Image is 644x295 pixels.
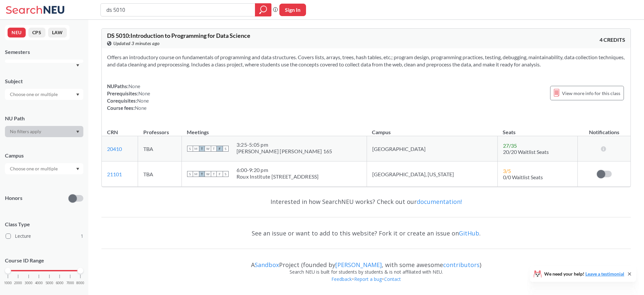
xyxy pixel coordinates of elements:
div: magnifying glass [255,3,271,16]
div: 3:25 - 5:05 pm [237,141,332,148]
button: NEU [8,28,26,37]
span: None [138,90,150,96]
div: Dropdown arrow [5,89,83,100]
a: Contact [384,276,401,282]
div: Semesters [5,48,83,56]
th: Campus [367,122,497,136]
span: None [135,105,147,111]
span: 3 / 5 [503,168,511,174]
a: contributors [443,261,480,269]
span: M [193,171,199,177]
div: 6:00 - 9:20 pm [237,167,319,173]
a: Leave a testimonial [585,271,624,277]
div: Search NEU is built for students by students & is not affiliated with NEU. [101,268,631,276]
a: GitHub [459,229,479,237]
section: Offers an introductory course on fundamentals of programming and data structures. Covers lists, a... [107,54,625,68]
div: Campus [5,152,83,159]
a: [PERSON_NAME] [335,261,382,269]
td: TBA [138,136,182,161]
span: DS 5010 : Introduction to Programming for Data Science [107,32,250,39]
span: S [223,171,229,177]
div: [PERSON_NAME] [PERSON_NAME] 165 [237,148,332,155]
span: T [199,171,205,177]
label: Lecture [6,232,83,240]
a: Feedback [331,276,352,282]
svg: Dropdown arrow [76,131,79,133]
span: We need your help! [544,272,624,276]
span: 20/20 Waitlist Seats [503,149,549,155]
span: 2000 [14,281,22,285]
span: 0/0 Waitlist Seats [503,174,543,180]
span: 5000 [45,281,53,285]
span: M [193,146,199,152]
td: [GEOGRAPHIC_DATA] [367,136,497,161]
span: 4 CREDITS [600,36,625,43]
button: LAW [48,28,67,37]
svg: magnifying glass [259,5,267,14]
span: 1000 [4,281,12,285]
span: F [217,171,223,177]
span: F [217,146,223,152]
div: A Project (founded by , with some awesome ) [101,255,631,268]
svg: Dropdown arrow [76,64,79,67]
a: 20410 [107,146,122,152]
span: W [205,146,211,152]
div: Dropdown arrow [5,163,83,174]
span: S [223,146,229,152]
div: Interested in how SearchNEU works? Check out our [101,192,631,211]
p: Course ID Range [5,257,83,264]
span: Class Type [5,221,83,228]
input: Choose one or multiple [7,165,62,173]
div: See an issue or want to add to this website? Fork it or create an issue on . [101,224,631,243]
div: • • [101,276,631,293]
span: S [187,146,193,152]
td: [GEOGRAPHIC_DATA], [US_STATE] [367,161,497,187]
div: Roux Institute [STREET_ADDRESS] [237,173,319,180]
span: T [211,171,217,177]
input: Class, professor, course number, "phrase" [106,4,250,15]
span: None [137,98,149,104]
span: 27 / 35 [503,142,517,149]
p: Honors [5,194,22,202]
button: Sign In [279,4,306,16]
svg: Dropdown arrow [76,168,79,170]
span: 4000 [35,281,43,285]
div: Dropdown arrow [5,126,83,137]
button: CPS [28,28,45,37]
span: S [187,171,193,177]
a: Sandbox [255,261,279,269]
div: CRN [107,129,118,136]
span: None [128,83,140,89]
span: 7000 [66,281,74,285]
a: 21101 [107,171,122,177]
th: Notifications [578,122,631,136]
span: 1 [81,233,83,240]
div: NUPaths: Prerequisites: Corequisites: Course fees: [107,83,150,111]
span: T [211,146,217,152]
svg: Dropdown arrow [76,93,79,96]
div: NU Path [5,115,83,122]
div: Subject [5,78,83,85]
span: T [199,146,205,152]
span: View more info for this class [562,89,620,97]
span: 3000 [25,281,33,285]
th: Seats [497,122,577,136]
span: Updated 3 minutes ago [113,40,160,47]
input: Choose one or multiple [7,90,62,98]
span: W [205,171,211,177]
th: Professors [138,122,182,136]
span: 8000 [76,281,84,285]
td: TBA [138,161,182,187]
th: Meetings [182,122,367,136]
a: documentation! [417,198,462,206]
a: Report a bug [354,276,382,282]
span: 6000 [56,281,64,285]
